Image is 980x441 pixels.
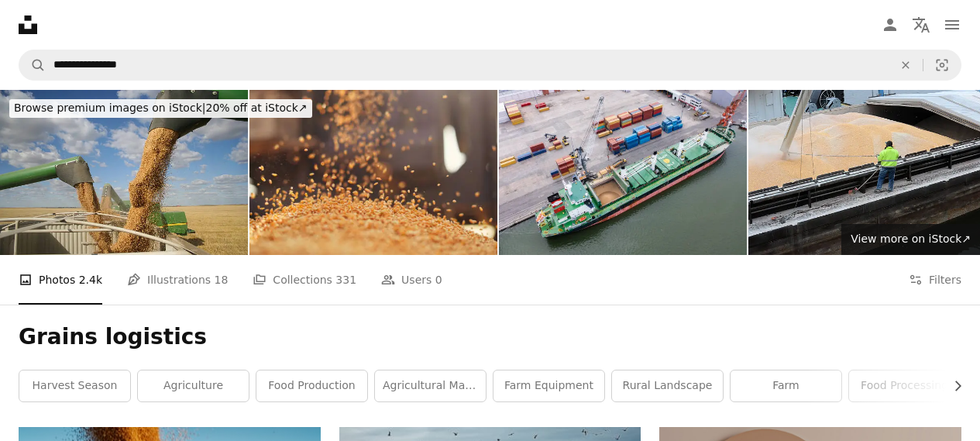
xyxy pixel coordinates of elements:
[381,255,442,305] a: Users 0
[9,99,312,118] div: 20% off at iStock ↗
[253,255,356,305] a: Collections 331
[937,9,968,40] button: Menu
[335,271,356,288] span: 331
[19,370,130,401] a: harvest season
[875,9,906,40] a: Log in / Sign up
[19,50,46,80] button: Search Unsplash
[19,16,37,34] a: Home — Unsplash
[375,370,486,401] a: agricultural machinery
[14,102,205,114] span: Browse premium images on iStock |
[923,50,961,80] button: Visual search
[493,370,604,401] a: farm equipment
[612,370,723,401] a: rural landscape
[851,233,971,245] span: View more on iStock ↗
[256,370,367,401] a: food production
[249,90,497,255] img: Wheat seeds falling from tractor machine on the ground. Heap of wheat grains close up shot in field.
[909,255,961,305] button: Filters
[19,323,961,351] h1: Grains logistics
[889,50,923,80] button: Clear
[435,271,442,288] span: 0
[841,224,980,255] a: View more on iStock↗
[215,271,229,288] span: 18
[19,50,961,81] form: Find visuals sitewide
[849,370,960,401] a: food processing
[906,9,937,40] button: Language
[944,370,961,401] button: scroll list to the right
[138,370,249,401] a: agriculture
[127,255,228,305] a: Illustrations 18
[499,90,747,255] img: Aerial view of a large cargo ship loading grain.
[731,370,841,401] a: farm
